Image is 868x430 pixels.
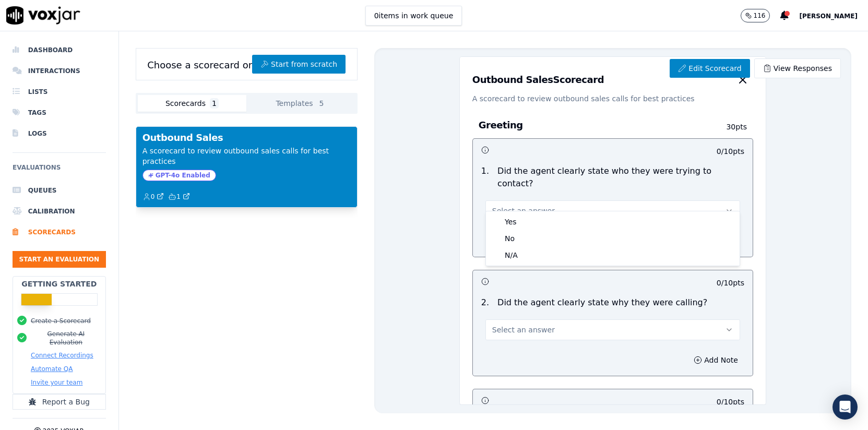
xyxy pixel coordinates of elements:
button: 0items in work queue [365,6,462,26]
a: Scorecards [13,222,106,243]
button: [PERSON_NAME] [799,9,868,22]
a: Interactions [13,61,106,81]
button: Scorecards [138,95,247,112]
a: View Responses [754,58,841,78]
button: Start from scratch [252,55,346,74]
p: 0 / 10 pts [717,146,744,157]
span: GPT-4o Enabled [142,170,216,181]
span: Select an answer [492,325,555,335]
div: Open Intercom Messenger [833,395,858,420]
div: Choose a scorecard or [136,48,358,80]
a: 1 [168,193,190,201]
p: 0 / 10 pts [717,278,744,288]
div: No [488,230,738,247]
button: Create a Scorecard [31,317,91,325]
h3: Outbound Sales [142,133,351,142]
span: Select an answer [492,206,555,216]
a: Lists [13,81,106,102]
button: Start an Evaluation [13,251,106,268]
a: Logs [13,123,106,144]
span: 5 [317,98,326,109]
h3: Outbound Sales Scorecard [472,75,604,85]
a: Queues [13,180,106,201]
p: A scorecard to review outbound sales calls for best practices [142,146,351,166]
p: 116 [754,11,766,20]
button: Generate AI Evaluation [31,330,101,347]
div: N/A [488,247,738,264]
h6: Evaluations [13,161,106,180]
button: Connect Recordings [31,351,93,360]
p: 2 . [477,296,493,309]
div: Yes [488,213,738,230]
span: [PERSON_NAME] [799,13,858,20]
p: Did the agent clearly state who they were trying to contact? [497,165,744,190]
button: Invite your team [31,378,82,387]
button: 116 [741,9,781,22]
p: 0 / 10 pts [717,397,744,407]
a: Calibration [13,201,106,222]
p: Did the agent clearly state why they were calling? [497,296,707,309]
a: 0 [142,193,164,201]
a: Tags [13,102,106,123]
a: Edit Scorecard [670,59,750,78]
span: 1 [210,98,219,109]
button: Report a Bug [13,394,106,410]
h2: Getting Started [21,279,97,289]
p: 1 . [477,165,493,190]
img: voxjar logo [6,6,80,25]
button: 0 [142,193,169,201]
button: 116 [741,9,770,22]
button: Automate QA [31,365,73,373]
button: Templates [246,95,355,112]
a: Dashboard [13,40,106,61]
button: Add Note [687,353,744,367]
p: A scorecard to review outbound sales calls for best practices [472,93,753,104]
p: 30 pts [702,122,747,132]
h3: Greeting [479,118,702,132]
